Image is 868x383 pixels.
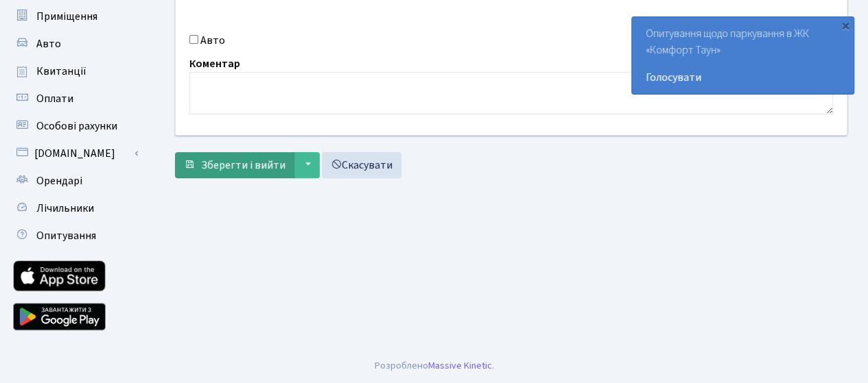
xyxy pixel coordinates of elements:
[36,119,117,134] span: Особові рахунки
[36,64,86,79] span: Квитанції
[200,32,225,49] label: Авто
[7,85,144,112] a: Оплати
[7,30,144,58] a: Авто
[7,222,144,249] a: Опитування
[7,140,144,167] a: [DOMAIN_NAME]
[36,91,73,106] span: Оплати
[36,201,94,216] span: Лічильники
[7,112,144,140] a: Особові рахунки
[428,358,492,373] a: Massive Kinetic
[646,69,840,86] a: Голосувати
[7,167,144,195] a: Орендарі
[7,58,144,85] a: Квитанції
[36,173,82,188] span: Орендарі
[7,195,144,222] a: Лічильники
[838,18,852,32] div: ×
[7,3,144,30] a: Приміщення
[375,358,494,373] div: Розроблено .
[322,152,401,178] a: Скасувати
[189,55,240,72] label: Коментар
[201,158,285,173] span: Зберегти і вийти
[632,17,854,94] div: Опитування щодо паркування в ЖК «Комфорт Таун»
[36,36,61,51] span: Авто
[36,228,96,243] span: Опитування
[36,9,97,24] span: Приміщення
[175,152,294,178] button: Зберегти і вийти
